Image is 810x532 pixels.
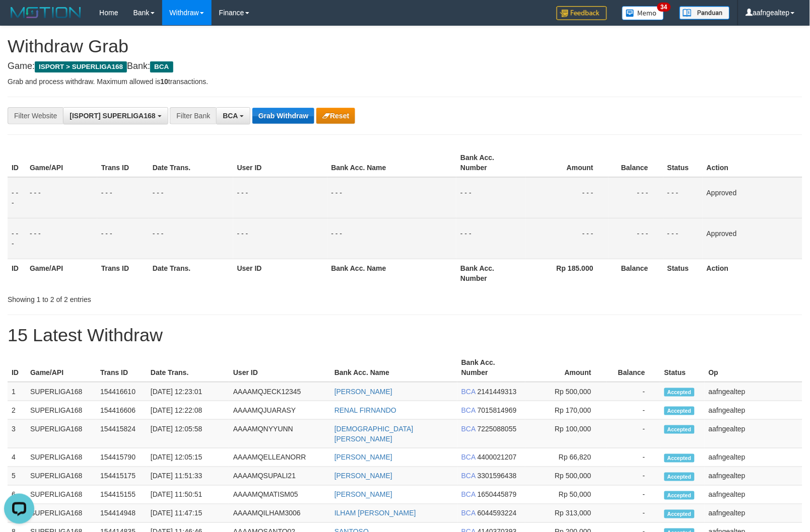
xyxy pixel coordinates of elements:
td: aafngealtep [705,382,802,401]
td: SUPERLIGA168 [26,467,96,486]
th: Op [705,353,802,382]
td: SUPERLIGA168 [26,401,96,420]
td: AAAAMQSUPALI21 [229,467,330,486]
a: [PERSON_NAME] [334,491,392,499]
td: SUPERLIGA168 [26,420,96,448]
th: Status [663,259,703,287]
span: BCA [461,453,476,462]
h1: Withdraw Grab [8,36,802,56]
td: AAAAMQMATISM05 [229,486,330,504]
td: SUPERLIGA168 [26,486,96,504]
th: Date Trans. [147,353,229,382]
span: Accepted [664,491,695,500]
td: - [606,504,660,523]
td: 154415175 [96,467,147,486]
td: Approved [703,218,802,259]
td: - - - [8,177,26,218]
td: Rp 313,000 [525,504,606,523]
span: Accepted [664,473,695,481]
h4: Game: Bank: [8,61,802,71]
td: [DATE] 11:47:15 [147,504,229,523]
th: Amount [526,148,609,177]
td: 154416610 [96,382,147,401]
td: aafngealtep [705,401,802,420]
td: - - - [26,218,97,259]
span: Copy 7225088055 to clipboard [478,425,517,433]
td: AAAAMQJUARASY [229,401,330,420]
td: - - - [149,218,233,259]
td: aafngealtep [705,420,802,448]
td: - [606,486,660,504]
span: Copy 1650445879 to clipboard [478,491,517,499]
strong: 10 [160,78,168,86]
button: [ISPORT] SUPERLIGA168 [63,107,168,124]
span: Copy 7015814969 to clipboard [478,406,517,414]
td: - - - [97,177,149,218]
th: User ID [233,148,327,177]
span: BCA [461,472,476,480]
span: ISPORT > SUPERLIGA168 [35,61,127,72]
span: Accepted [664,510,695,518]
td: [DATE] 12:05:58 [147,420,229,448]
td: AAAAMQILHAM3006 [229,504,330,523]
th: Bank Acc. Name [327,259,457,287]
div: Showing 1 to 2 of 2 entries [8,290,330,305]
td: Rp 66,820 [525,448,606,467]
th: Action [703,259,802,287]
td: - - - [97,218,149,259]
button: BCA [216,107,250,124]
span: Accepted [664,407,695,415]
button: Reset [316,108,355,124]
button: Grab Withdraw [252,108,314,124]
span: 34 [657,3,671,12]
p: Grab and process withdraw. Maximum allowed is transactions. [8,77,802,87]
td: - - - [526,218,609,259]
td: 154416606 [96,401,147,420]
td: - - - [327,177,457,218]
th: Action [703,148,802,177]
th: Game/API [26,259,97,287]
td: - - - [233,177,327,218]
div: Filter Bank [170,107,216,124]
th: User ID [229,353,330,382]
span: Copy 4400021207 to clipboard [478,453,517,462]
span: BCA [223,112,238,120]
th: Amount [525,353,606,382]
td: [DATE] 12:23:01 [147,382,229,401]
th: ID [8,148,26,177]
th: Status [660,353,705,382]
th: Trans ID [97,259,149,287]
th: Game/API [26,353,96,382]
td: 154414948 [96,504,147,523]
img: Button%20Memo.svg [622,6,664,20]
td: 2 [8,401,26,420]
img: panduan.png [680,6,730,20]
td: Rp 100,000 [525,420,606,448]
span: [ISPORT] SUPERLIGA168 [70,112,155,120]
td: - - - [663,218,703,259]
th: Date Trans. [149,148,233,177]
td: Rp 50,000 [525,486,606,504]
td: - [606,448,660,467]
div: Filter Website [8,107,63,124]
span: BCA [150,61,173,72]
td: 6 [8,486,26,504]
th: Balance [609,259,663,287]
td: - [606,401,660,420]
h1: 15 Latest Withdraw [8,325,802,345]
td: [DATE] 11:50:51 [147,486,229,504]
td: AAAAMQJECK12345 [229,382,330,401]
td: - - - [609,218,663,259]
td: - - - [149,177,233,218]
td: - - - [456,177,526,218]
td: aafngealtep [705,467,802,486]
a: [PERSON_NAME] [334,472,392,480]
span: Copy 2141449313 to clipboard [478,388,517,396]
td: 154415824 [96,420,147,448]
td: Rp 170,000 [525,401,606,420]
td: - - - [233,218,327,259]
a: RENAL FIRNANDO [334,406,396,414]
th: Trans ID [96,353,147,382]
span: Copy 6044593224 to clipboard [478,509,517,517]
td: SUPERLIGA168 [26,382,96,401]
